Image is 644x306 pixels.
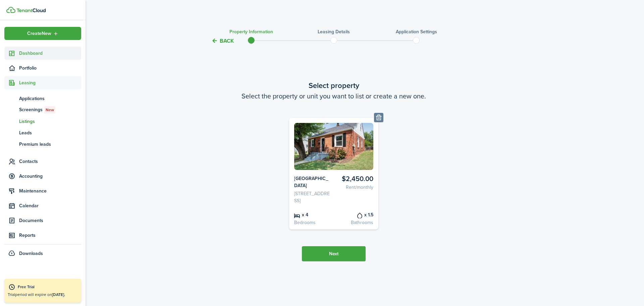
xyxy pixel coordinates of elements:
[4,47,81,60] a: Dashboard
[336,175,373,183] card-listing-title: $2,450.00
[396,28,437,35] h3: Application settings
[211,37,234,44] button: Back
[19,79,81,86] span: Leasing
[4,27,81,40] button: Open menu
[19,217,81,224] span: Documents
[193,91,475,101] wizard-step-header-description: Select the property or unit you want to list or create a new one.
[15,292,65,298] span: period will expire on
[336,219,373,226] card-listing-description: Bathrooms
[229,28,273,35] h3: Property information
[19,158,81,165] span: Contacts
[318,28,350,35] h3: Leasing details
[302,246,366,261] button: Next
[4,104,81,116] a: ScreeningsNew
[19,250,43,257] span: Downloads
[19,118,81,125] span: Listings
[4,229,81,242] a: Reports
[19,64,81,72] span: Portfolio
[19,232,81,239] span: Reports
[18,284,78,291] div: Free Trial
[46,107,54,113] span: New
[19,95,81,102] span: Applications
[27,31,51,36] span: Create New
[6,7,15,13] img: TenantCloud
[19,187,81,194] span: Maintenance
[294,190,331,204] card-listing-description: [STREET_ADDRESS]
[4,116,81,127] a: Listings
[8,292,78,298] p: Trial
[4,138,81,150] a: Premium leads
[4,127,81,138] a: Leads
[336,211,373,218] card-listing-title: x 1.5
[294,219,331,226] card-listing-description: Bedrooms
[19,202,81,209] span: Calendar
[19,141,81,148] span: Premium leads
[16,8,46,12] img: TenantCloud
[19,129,81,136] span: Leads
[19,106,81,114] span: Screenings
[294,211,331,218] card-listing-title: x 4
[294,123,374,170] img: Listing avatar
[294,175,331,189] card-listing-title: [GEOGRAPHIC_DATA]
[52,292,65,298] b: [DATE].
[336,184,373,191] card-listing-description: Rent/monthly
[193,80,475,91] wizard-step-header-title: Select property
[19,50,81,57] span: Dashboard
[19,173,81,180] span: Accounting
[374,113,383,122] button: Delete
[4,279,81,303] a: Free TrialTrialperiod will expire on[DATE].
[4,93,81,104] a: Applications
